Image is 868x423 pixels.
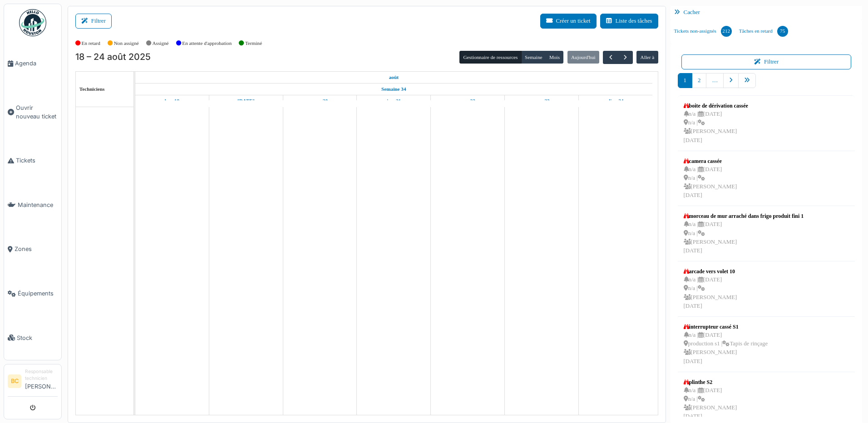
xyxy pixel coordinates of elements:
[678,73,692,88] a: 1
[16,156,58,165] span: Tickets
[4,183,61,227] a: Maintenance
[681,210,806,257] a: morceau de mur arraché dans frigo produit fini 1 n/a |[DATE] n/a | [PERSON_NAME][DATE]
[681,265,740,313] a: arcade vers volet 10 n/a |[DATE] n/a | [PERSON_NAME][DATE]
[15,59,58,68] span: Agenda
[684,378,737,386] div: plinthe S2
[605,95,626,107] a: 24 août 2025
[8,374,21,388] li: BC
[671,6,863,19] div: Cacher
[379,84,408,95] a: Semaine 34
[458,95,478,107] a: 22 août 2025
[684,102,748,110] div: boite de dérivation cassée
[25,368,58,382] div: Responsable technicien
[387,72,401,83] a: 18 août 2025
[17,334,58,342] span: Stock
[521,51,546,64] button: Semaine
[182,39,232,47] label: En attente d'approbation
[310,95,330,107] a: 20 août 2025
[684,275,737,310] div: n/a | [DATE] n/a | [PERSON_NAME] [DATE]
[4,271,61,316] a: Équipements
[684,323,768,331] div: interrupteur cassé S1
[671,19,735,44] a: Tickets non-assignés
[114,39,139,47] label: Non assigné
[82,39,100,47] label: En retard
[79,86,105,92] span: Techniciens
[15,245,58,253] span: Zones
[18,201,58,209] span: Maintenance
[681,99,750,147] a: boite de dérivation cassée n/a |[DATE] n/a | [PERSON_NAME][DATE]
[75,14,112,29] button: Filtrer
[684,165,737,200] div: n/a | [DATE] n/a | [PERSON_NAME] [DATE]
[618,51,633,64] button: Suivant
[4,41,61,86] a: Agenda
[684,157,737,165] div: camera cassée
[681,155,740,202] a: camera cassée n/a |[DATE] n/a | [PERSON_NAME][DATE]
[4,315,61,360] a: Stock
[8,368,58,397] a: BC Responsable technicien[PERSON_NAME]
[684,212,804,220] div: morceau de mur arraché dans frigo produit fini 1
[684,110,748,145] div: n/a | [DATE] n/a | [PERSON_NAME] [DATE]
[459,51,521,64] button: Gestionnaire de ressources
[681,54,852,69] button: Filtrer
[163,95,182,107] a: 18 août 2025
[567,51,599,64] button: Aujourd'hui
[681,320,770,368] a: interrupteur cassé S1 n/a |[DATE] production s1 |Tapis de rinçage [PERSON_NAME][DATE]
[540,14,597,29] button: Créer un ticket
[692,73,706,88] a: 2
[678,73,855,95] nav: pager
[19,9,46,36] img: Badge_color-CXgf-gQk.svg
[4,227,61,271] a: Zones
[603,51,618,64] button: Précédent
[721,26,732,37] div: 212
[75,52,151,63] h2: 18 – 24 août 2025
[25,368,58,394] li: [PERSON_NAME]
[531,95,552,107] a: 23 août 2025
[684,267,737,275] div: arcade vers volet 10
[245,39,262,47] label: Terminé
[384,95,403,107] a: 21 août 2025
[600,14,658,29] button: Liste des tâches
[636,51,658,64] button: Aller à
[16,103,58,121] span: Ouvrir nouveau ticket
[4,138,61,183] a: Tickets
[4,86,61,139] a: Ouvrir nouveau ticket
[546,51,564,64] button: Mois
[684,386,737,421] div: n/a | [DATE] n/a | [PERSON_NAME] [DATE]
[18,289,58,298] span: Équipements
[235,95,257,107] a: 19 août 2025
[706,73,724,88] a: …
[735,19,792,44] a: Tâches en retard
[684,220,804,255] div: n/a | [DATE] n/a | [PERSON_NAME] [DATE]
[777,26,788,37] div: 75
[684,331,768,366] div: n/a | [DATE] production s1 | Tapis de rinçage [PERSON_NAME] [DATE]
[153,39,169,47] label: Assigné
